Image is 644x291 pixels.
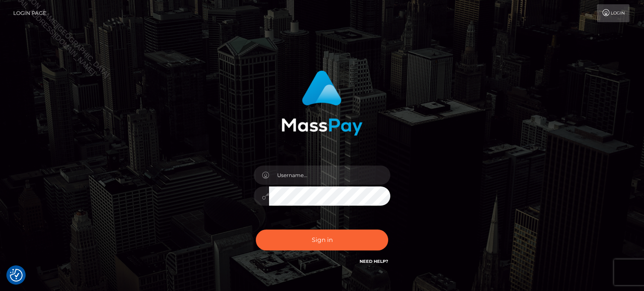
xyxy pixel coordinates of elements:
a: Need Help? [360,259,388,264]
button: Consent Preferences [10,269,23,282]
input: Username... [269,166,390,185]
img: Revisit consent button [10,269,23,282]
button: Sign in [256,230,388,250]
a: Login [597,4,629,22]
a: Login Page [13,4,46,22]
img: MassPay Login [281,70,363,136]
